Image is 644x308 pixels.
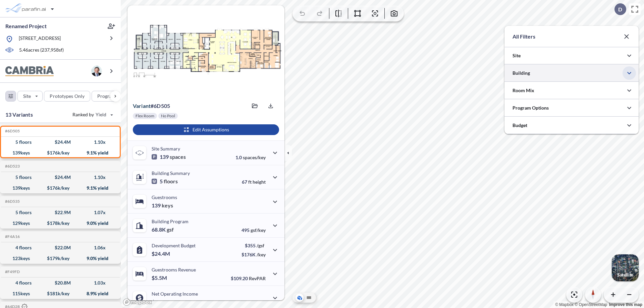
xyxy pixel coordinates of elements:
p: Building Program [152,219,189,224]
p: Renamed Project [5,22,47,30]
p: Building Summary [152,170,190,176]
p: $109.20 [231,275,266,281]
p: Net Operating Income [152,291,198,297]
span: ft [248,179,252,185]
p: $24.4M [152,250,171,257]
a: OpenStreetMap [575,302,607,307]
img: BrandImage [5,66,54,76]
h5: Click to copy the code [4,269,20,274]
p: Room Mix [513,87,534,94]
img: Switcher Image [612,254,639,281]
button: Ranked by Yield [67,109,117,120]
p: Site [513,52,521,59]
p: Guestrooms Revenue [152,267,196,272]
p: Program [97,93,116,100]
span: floors [164,178,178,185]
a: Mapbox [555,302,574,307]
h5: Click to copy the code [4,129,20,133]
span: /key [257,252,266,257]
span: spaces [170,153,186,160]
span: gsf [167,226,174,233]
p: 68.8K [152,226,174,233]
a: Mapbox homepage [123,298,152,306]
p: 13 Variants [5,111,33,119]
h5: Click to copy the code [4,234,20,239]
p: Satellite [617,272,633,278]
p: Edit Assumptions [193,126,229,133]
p: 5.46 acres ( 237,958 sf) [19,47,64,54]
p: No Pool [161,113,175,119]
p: Guestrooms [152,194,177,200]
img: user logo [91,66,102,76]
p: [STREET_ADDRESS] [19,35,61,43]
h5: Click to copy the code [4,199,20,204]
span: RevPAR [249,275,266,281]
p: $5.5M [152,274,168,281]
button: Site Plan [305,294,313,302]
p: 67 [242,179,266,185]
span: gsf/key [251,227,266,233]
button: Switcher ImageSatellite [612,254,639,281]
p: Site [23,93,31,100]
p: 40.0% [237,300,266,305]
span: spaces/key [243,155,266,160]
p: Prototypes Only [50,93,85,100]
button: Aerial View [296,294,304,302]
p: Flex Room [136,113,154,119]
span: /gsf [257,243,264,248]
h5: Click to copy the code [4,164,20,169]
p: 139 [152,153,186,160]
p: $2.2M [152,299,168,305]
span: keys [162,202,173,209]
p: D [618,6,622,12]
p: 1.0 [235,155,266,160]
p: 139 [152,202,173,209]
span: Variant [133,103,151,109]
button: Program [92,91,128,102]
p: 5 [152,178,178,185]
button: Prototypes Only [44,91,90,102]
button: Site [17,91,43,102]
p: $176K [241,252,266,257]
span: Yield [96,111,107,118]
p: $355 [241,243,266,248]
p: Program Options [513,105,549,111]
button: Edit Assumptions [133,124,279,135]
span: margin [251,300,266,305]
p: # 6d505 [133,103,170,109]
p: Site Summary [152,146,180,151]
p: Development Budget [152,243,196,248]
p: Budget [513,122,527,129]
span: height [253,179,266,185]
a: Improve this map [609,302,642,307]
p: 495 [241,227,266,233]
p: All Filters [513,33,535,41]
